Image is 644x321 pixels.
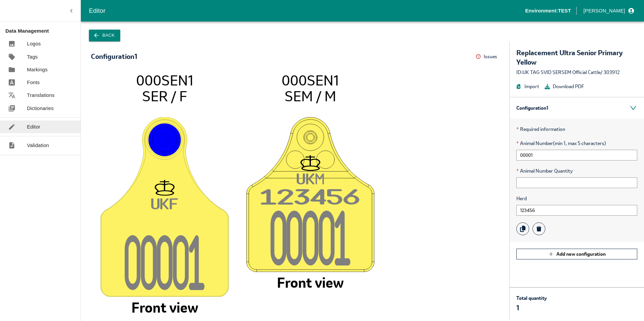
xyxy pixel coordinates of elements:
[136,71,193,90] tspan: 000SEN1
[5,27,80,35] p: Data Management
[545,83,584,90] button: Download PDF
[516,126,637,133] p: Required information
[27,66,47,73] p: Markings
[91,53,137,60] div: Configuration 1
[516,83,539,90] button: Import
[583,7,625,14] p: [PERSON_NAME]
[516,249,637,259] button: Add new configuration
[581,5,636,16] button: profile
[125,235,189,301] tspan: 0000
[316,173,324,187] tspan: M
[516,69,637,76] div: ID: UK TAG SVID SERSEM Official Cattle / 303912
[170,198,178,211] tspan: F
[189,235,204,301] tspan: 1
[476,51,499,62] button: Issues
[27,105,54,112] p: Dictionaries
[510,97,644,119] div: Configuration 1
[27,40,41,47] p: Logos
[142,87,187,105] tspan: SER / F
[282,71,339,90] tspan: 000SEN1
[516,140,637,147] span: Animal Number (min 1, max 5 characters)
[89,30,120,41] button: Back
[516,294,547,302] p: Total quantity
[270,210,335,276] tspan: 0000
[89,6,525,16] div: Editor
[27,142,49,149] p: Validation
[131,298,198,317] tspan: Front view
[516,195,637,202] span: Herd
[334,210,350,276] tspan: 1
[525,7,571,14] p: Environment: TEST
[27,79,40,86] p: Fonts
[516,48,637,67] div: Replacement Ultra Senior Primary Yellow
[27,123,40,131] p: Editor
[151,198,170,211] tspan: UK
[516,303,547,313] p: 1
[516,167,637,175] span: Animal Number Quantity
[27,53,38,61] p: Tags
[343,189,360,208] tspan: 6
[27,92,55,99] p: Translations
[297,173,315,187] tspan: UK
[277,274,344,292] tspan: Front view
[260,189,343,208] tspan: 12345
[285,87,336,105] tspan: SEM / M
